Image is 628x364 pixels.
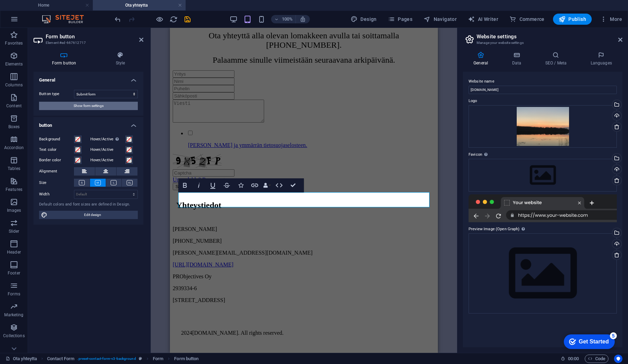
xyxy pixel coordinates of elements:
span: Code [588,355,605,363]
p: Forms [8,291,20,297]
label: Alignment [39,167,74,176]
button: Publish [553,14,592,25]
div: Default colors and font sizes are defined in Design. [39,202,138,208]
p: Favorites [5,40,23,46]
button: Submit [3,155,23,162]
h2: Website settings [477,33,622,40]
span: More [600,16,622,23]
div: Get Started 5 items remaining, 0% complete [6,3,57,18]
span: Click to select. Double-click to edit [47,355,74,363]
button: Edit design [39,211,138,219]
button: Show form settings [39,102,138,110]
span: Pages [388,16,412,23]
h4: Ota yhteytta [93,1,186,9]
h4: Data [501,52,534,66]
button: Data Bindings [262,178,272,192]
label: Width [39,192,74,196]
p: Tables [8,166,20,171]
h4: Languages [580,52,622,66]
span: Design [351,16,377,23]
label: Hover/Active [90,135,125,144]
p: Features [6,187,22,192]
button: Icons [234,178,247,192]
p: Footer [8,270,20,276]
button: Underline (⌘U) [206,178,219,192]
label: Size [39,179,74,187]
button: Code [585,355,608,363]
button: reload [169,15,178,23]
h3: Element #ed-667612717 [46,40,129,46]
span: Click to select. Double-click to edit [174,355,199,363]
span: Edit design [50,211,136,219]
span: Click to select. Double-click to edit [153,355,163,363]
h4: General [33,72,143,84]
button: Strikethrough [220,178,233,192]
h6: 100% [282,15,293,23]
img: Editor Logo [40,15,92,23]
button: More [597,14,625,25]
button: 100% [271,15,296,23]
h4: Style [97,52,143,66]
button: Bold (⌘B) [178,178,192,192]
button: Italic (⌘I) [192,178,205,192]
button: Pages [385,14,415,25]
label: Hover/Active [90,146,125,154]
button: Link [248,178,261,192]
i: Undo: Change sender (Ctrl+Z) [114,15,122,23]
p: Images [7,208,21,213]
div: 5 [52,1,59,8]
p: Columns [5,82,23,88]
span: 00 00 [568,355,579,363]
div: IMG_4234kopio-rr7e4eicf-wPiC53HjXiKA.jpg [469,105,617,148]
button: save [183,15,192,23]
p: Header [7,249,21,255]
p: Collections [3,333,24,339]
div: Select files from the file manager, stock photos, or upload file(s) [469,159,617,192]
p: Elements [5,61,23,67]
i: On resize automatically adjust zoom level to fit chosen device. [300,16,306,22]
h6: Session time [561,355,579,363]
nav: breadcrumb [47,355,199,363]
p: Marketing [4,312,23,318]
label: Background [39,135,74,144]
div: Select files from the file manager, stock photos, or upload file(s) [469,233,617,313]
button: Commerce [507,14,547,25]
h4: button [33,117,143,130]
i: This element is a customizable preset [139,357,142,361]
a: Click to cancel selection. Double-click to open Pages [6,355,37,363]
button: Design [348,14,380,25]
label: Text color [39,146,74,154]
span: . preset-contact-form-v3-background [77,355,136,363]
i: Reload page [170,15,178,23]
span: Navigator [424,16,457,23]
label: Website name [469,77,617,86]
p: Boxes [8,124,20,130]
button: Confirm (⌘+⏎) [286,178,300,192]
i: Save (Ctrl+S) [184,15,192,23]
button: Click here to leave preview mode and continue editing [155,15,164,23]
span: : [573,356,574,361]
label: Logo [469,97,617,105]
h4: SEO / Meta [534,52,580,66]
h4: General [463,52,501,66]
button: AI Writer [465,14,501,25]
span: Publish [559,16,586,23]
label: Button type [39,90,74,98]
h3: Manage your website settings [477,40,608,46]
p: Slider [9,229,20,234]
div: Design (Ctrl+Alt+Y) [348,14,380,25]
button: Usercentrics [614,355,622,363]
p: Accordion [4,145,24,150]
span: Commerce [509,16,545,23]
label: Favicon [469,150,617,159]
label: Preview Image (Open Graph) [469,225,617,233]
input: Name... [469,86,617,94]
button: Navigator [421,14,459,25]
h2: Form button [46,33,143,40]
span: Show form settings [74,102,104,110]
button: HTML [272,178,286,192]
label: Border color [39,156,74,164]
button: undo [113,15,122,23]
span: AI Writer [468,16,498,23]
h4: Form button [33,52,97,66]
